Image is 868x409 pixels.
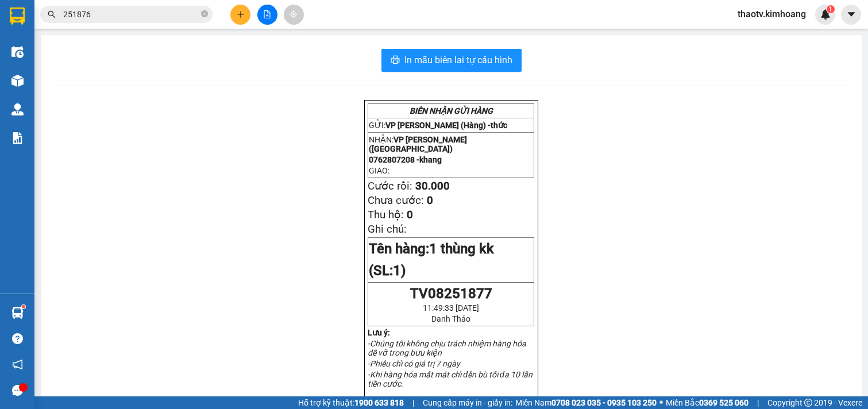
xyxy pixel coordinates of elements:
span: question-circle [12,333,23,344]
strong: 1900 633 818 [354,398,404,407]
button: caret-down [841,5,861,25]
span: aim [290,10,298,18]
button: file-add [257,5,277,25]
span: In mẫu biên lai tự cấu hình [404,53,512,67]
span: 11:49:33 [DATE] [423,303,479,312]
span: 30.000 [415,180,450,192]
span: Cước rồi: [368,180,412,192]
span: 1) [393,263,406,279]
img: logo-vxr [10,7,25,25]
span: 1 [828,5,832,13]
span: notification [12,359,23,370]
span: | [412,396,414,409]
img: warehouse-icon [11,75,24,87]
img: warehouse-icon [11,307,24,319]
img: warehouse-icon [11,46,24,58]
span: Ghi chú: [368,223,407,236]
em: -Chúng tôi không chịu trách nhiệm hàng hóa dễ vỡ trong bưu kiện [368,339,526,357]
span: ⚪️ [659,400,663,405]
span: khang [419,155,442,164]
em: -Khi hàng hóa mất mát chỉ đền bù tối đa 10 lần tiền cước. [368,370,533,388]
strong: BIÊN NHẬN GỬI HÀNG [410,106,493,115]
span: caret-down [846,9,857,20]
span: VP [PERSON_NAME] (Hàng) - [385,121,507,130]
span: 0762807208 - [369,155,442,164]
span: Hỗ trợ kỹ thuật: [298,396,404,409]
span: Thu hộ: [368,209,404,221]
img: icon-new-feature [820,9,831,20]
button: plus [230,5,250,25]
span: search [48,10,56,18]
span: file-add [263,10,271,18]
button: printerIn mẫu biên lai tự cấu hình [381,49,522,72]
span: Miền Bắc [666,396,749,409]
span: Cung cấp máy in - giấy in: [423,396,512,409]
strong: 0369 525 060 [699,398,749,407]
p: NHẬN: [369,135,533,153]
p: GỬI: [369,121,533,130]
span: Chưa cước: [368,194,424,207]
span: 1 thùng kk (SL: [369,241,494,279]
span: printer [391,55,400,66]
sup: 1 [22,305,25,308]
button: aim [284,5,304,25]
img: warehouse-icon [11,103,24,115]
strong: Lưu ý: [368,328,390,337]
span: plus [237,10,245,18]
sup: 1 [827,5,835,13]
span: Miền Nam [515,396,657,409]
span: 0 [407,209,413,221]
span: | [757,396,759,409]
span: Danh Thảo [431,314,470,323]
span: Tên hàng: [369,241,494,279]
span: close-circle [201,9,208,20]
span: 0 [427,194,433,207]
span: TV08251877 [410,285,492,302]
span: GIAO: [369,166,389,175]
span: VP [PERSON_NAME] ([GEOGRAPHIC_DATA]) [369,135,467,153]
img: solution-icon [11,132,24,144]
span: thức [491,121,507,130]
span: message [12,385,23,396]
span: close-circle [201,10,208,17]
span: copyright [804,399,812,407]
em: -Phiếu chỉ có giá trị 7 ngày [368,359,460,368]
span: thaotv.kimhoang [728,7,815,21]
input: Tìm tên, số ĐT hoặc mã đơn [63,8,199,21]
strong: 0708 023 035 - 0935 103 250 [551,398,657,407]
